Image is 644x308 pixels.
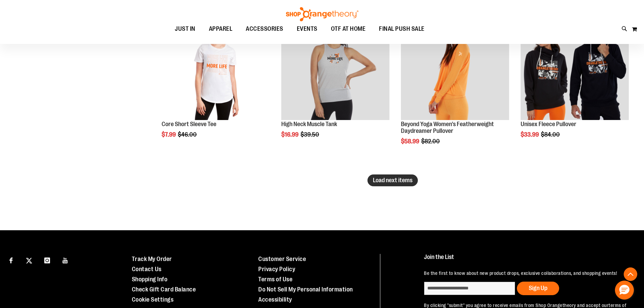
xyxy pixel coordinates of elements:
a: Cookie Settings [132,296,174,303]
a: OTF AT HOME [324,21,373,37]
div: product [278,8,393,155]
a: Visit our Youtube page [59,254,71,266]
img: Twitter [26,258,32,264]
div: product [398,8,512,162]
span: $46.00 [178,131,198,138]
span: FINAL PUSH SALE [379,21,425,37]
a: Product image for Core Short Sleeve TeeSALE [162,12,270,121]
a: Privacy Policy [258,266,295,273]
a: High Neck Muscle Tank [281,121,337,127]
a: Visit our Instagram page [41,254,53,266]
a: Contact Us [132,266,162,273]
img: Product image for High Neck Muscle Tank [281,12,389,120]
a: Core Short Sleeve Tee [162,121,216,127]
div: product [517,8,632,155]
span: Sign Up [529,285,547,291]
p: Be the first to know about new product drops, exclusive collaborations, and shopping events! [424,270,628,277]
span: $58.99 [401,138,420,145]
div: product [158,8,273,155]
a: Customer Service [258,256,306,262]
button: Back To Top [624,267,637,281]
img: Shop Orangetheory [285,7,359,21]
a: Accessibility [258,296,292,303]
a: JUST IN [168,21,202,37]
a: EVENTS [290,21,324,37]
span: $84.00 [541,131,561,138]
a: Product image for High Neck Muscle TankSALE [281,12,389,121]
a: APPAREL [202,21,239,37]
span: OTF AT HOME [331,21,366,37]
button: Load next items [367,174,418,186]
a: FINAL PUSH SALE [372,21,431,37]
span: APPAREL [209,21,233,37]
button: Hello, have a question? Let’s chat. [615,281,634,300]
span: ACCESSORIES [246,21,283,37]
a: Track My Order [132,256,172,262]
span: $7.99 [162,131,177,138]
a: Product image for Unisex Fleece PulloverSALE [521,12,629,121]
span: JUST IN [175,21,195,37]
span: $82.00 [421,138,441,145]
a: Unisex Fleece Pullover [521,121,576,127]
span: $39.50 [301,131,320,138]
span: Load next items [373,177,412,184]
a: Do Not Sell My Personal Information [258,286,353,293]
a: Visit our X page [23,254,35,266]
span: EVENTS [297,21,317,37]
img: Product image for Core Short Sleeve Tee [162,12,270,120]
span: $33.99 [521,131,540,138]
img: Product image for Unisex Fleece Pullover [521,12,629,120]
a: Check Gift Card Balance [132,286,196,293]
h4: Join the List [424,254,628,266]
a: Visit our Facebook page [5,254,17,266]
input: enter email [424,282,515,295]
a: Beyond Yoga Women's Featherweight Daydreamer Pullover [401,121,494,134]
a: Product image for Beyond Yoga Womens Featherweight Daydreamer PulloverSALE [401,12,509,121]
a: ACCESSORIES [239,21,290,37]
a: Shopping Info [132,276,168,283]
img: Product image for Beyond Yoga Womens Featherweight Daydreamer Pullover [401,12,509,120]
button: Sign Up [517,282,559,295]
a: Terms of Use [258,276,292,283]
span: $16.99 [281,131,300,138]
